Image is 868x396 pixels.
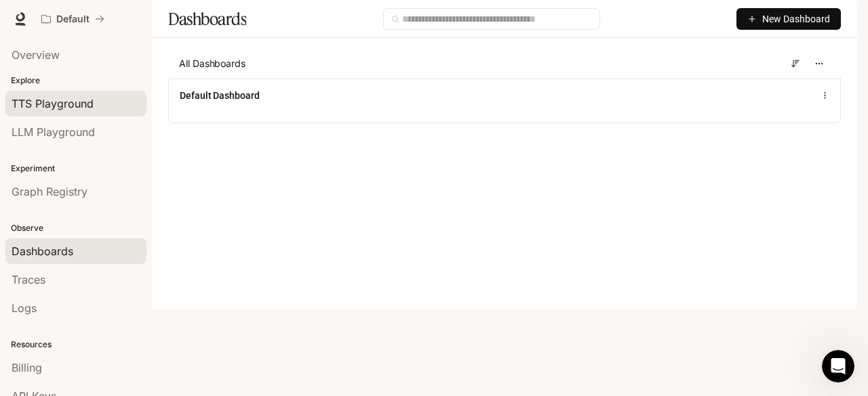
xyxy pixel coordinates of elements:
iframe: Intercom live chat [822,350,854,382]
span: All Dashboards [179,57,245,70]
button: New Dashboard [736,8,841,30]
span: New Dashboard [762,12,830,26]
button: All workspaces [35,5,111,32]
p: Default [56,14,90,25]
h1: Dashboards [168,5,246,32]
a: Default Dashboard [180,89,260,102]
